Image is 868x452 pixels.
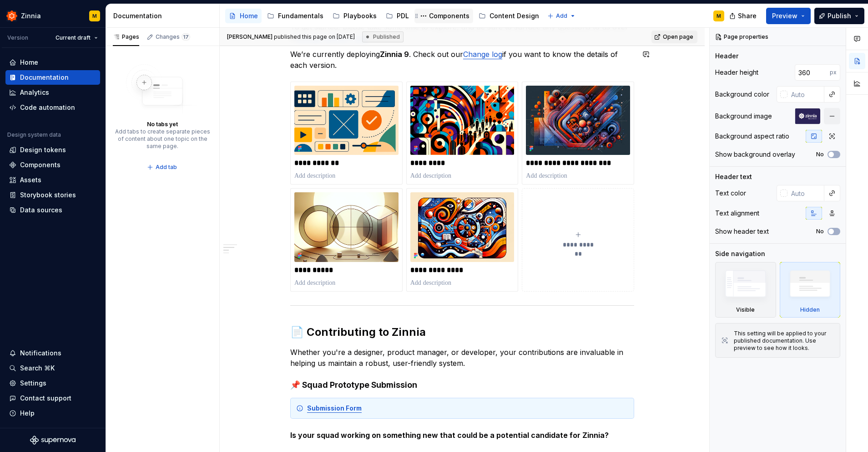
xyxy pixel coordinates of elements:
div: Published [362,31,404,42]
input: Auto [795,64,830,81]
a: Data sources [5,203,100,217]
span: Current draft [56,34,91,41]
a: Home [225,9,262,23]
div: Background aspect ratio [715,132,789,141]
div: Home [20,58,38,67]
a: Components [414,9,473,23]
p: We’re currently deploying . Check out our if you want to know the details of each version. [290,49,634,71]
div: Text alignment [715,209,759,218]
div: Page tree [225,7,543,25]
a: Settings [5,376,100,390]
button: Publish [814,8,864,24]
div: Changes [156,33,190,41]
a: Open page [651,31,697,43]
div: Design system data [7,131,61,139]
div: Show header text [715,227,769,236]
img: 45b30344-6175-44f5-928b-e1fa7fb9357c.png [6,10,17,21]
div: No tabs yet [147,121,178,128]
button: Search ⌘K [5,361,100,375]
div: Playbooks [343,11,377,21]
span: Share [738,11,757,21]
input: Auto [787,86,824,103]
div: Show background overlay [715,150,795,159]
div: Storybook stories [20,190,76,200]
h4: 📌 Squad Prototype Submission [290,380,634,390]
a: Design tokens [5,143,100,157]
div: Content Design [490,11,539,21]
div: Header height [715,68,758,77]
button: Add [545,10,579,22]
div: Help [20,409,35,418]
img: 85850a62-ff38-43b2-8a4c-53c4de40e4e5.png [526,86,630,155]
div: Search ⌘K [20,364,55,373]
p: px [830,69,837,76]
div: This setting will be applied to your published documentation. Use preview to see how it looks. [734,330,834,352]
div: Code automation [20,103,75,112]
span: Publish [828,11,851,21]
a: Analytics [5,85,100,100]
div: Visible [736,306,755,313]
span: Add tab [156,164,177,171]
div: Hidden [800,306,820,313]
a: Code automation [5,100,100,115]
h2: 📄 Contributing to Zinnia [290,325,634,339]
div: Settings [20,379,46,388]
div: PDL [397,11,409,21]
strong: Zinnia 9 [380,50,409,59]
div: Background image [715,112,772,121]
a: Components [5,158,100,172]
a: Documentation [5,70,100,85]
a: Assets [5,173,100,187]
div: Components [429,11,469,21]
a: Submission Form [307,404,362,412]
div: Data sources [20,205,62,215]
div: Version [7,34,28,41]
strong: Is your squad working on something new that could be a potential candidate for Zinnia? [290,431,609,440]
a: Playbooks [329,9,380,23]
div: Design tokens [20,145,66,154]
svg: Supernova Logo [30,436,76,445]
button: Notifications [5,346,100,360]
div: Components [20,160,61,169]
div: Documentation [20,73,69,82]
span: [PERSON_NAME] [227,33,273,40]
button: ZinniaM [2,6,104,26]
div: Notifications [20,349,61,358]
div: M [92,12,97,20]
p: Whether you're a designer, product manager, or developer, your contributions are invaluable in he... [290,347,634,369]
a: Content Design [475,9,543,23]
div: Visible [715,262,776,318]
img: 8e1a24c4-7424-456e-9843-3ea58400dfa7.png [294,192,399,262]
button: Contact support [5,391,100,406]
div: Home [240,11,258,21]
div: Side navigation [715,249,765,258]
button: Current draft [51,31,102,44]
div: M [717,12,721,20]
div: Header text [715,172,752,181]
span: published this page on [DATE] [227,33,355,41]
img: 54172a9f-9039-425e-9e1f-e3419c749926.png [410,192,515,262]
span: Add [556,12,567,20]
img: 0ab11e8e-45dd-4b7c-a7d4-c8a6a6d120a2.png [410,86,515,155]
button: Share [725,8,762,24]
a: Home [5,55,100,70]
a: Storybook stories [5,188,100,202]
label: No [816,151,824,158]
input: Auto [787,185,824,201]
div: Background color [715,90,769,99]
button: Help [5,406,100,421]
div: Pages [113,33,139,41]
a: Fundamentals [263,9,327,23]
div: Header [715,51,738,61]
div: Hidden [780,262,841,318]
img: 672c7323-8633-402f-b016-b7d65e6f8472.png [294,86,399,155]
div: Add tabs to create separate pieces of content about one topic on the same page. [115,128,210,150]
div: Analytics [20,88,49,97]
a: PDL [382,9,413,23]
button: Preview [766,8,811,24]
div: Contact support [20,394,71,403]
label: No [816,228,824,235]
div: Fundamentals [278,11,323,21]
